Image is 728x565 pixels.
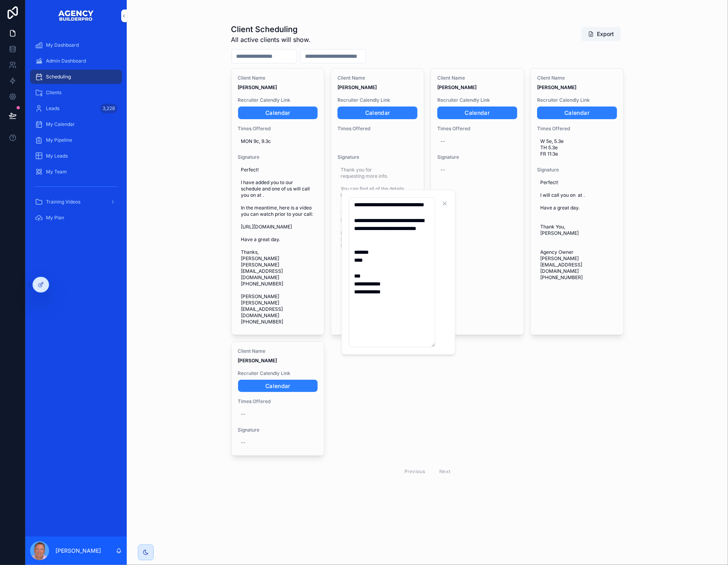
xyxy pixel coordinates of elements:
[437,107,517,119] a: Calendar
[46,215,64,221] span: My Plan
[30,117,122,131] a: My Calendar
[337,84,377,90] strong: [PERSON_NAME]
[46,153,68,159] span: My Leads
[337,154,417,160] span: Signature
[537,167,617,173] span: Signature
[238,75,318,81] span: Client Name
[238,126,318,132] span: Times Offered
[30,195,122,209] a: Training Videos
[537,97,617,103] span: Recruiter Calendly Link
[58,10,94,22] img: App logo
[238,154,318,160] span: Signature
[537,75,617,81] span: Client Name
[241,439,246,446] div: --
[238,97,318,103] span: Recruiter Calendly Link
[238,380,318,392] a: Calendar
[437,84,476,90] strong: [PERSON_NAME]
[231,24,311,35] h1: Client Scheduling
[46,169,67,175] span: My Team
[437,97,517,103] span: Recruiter Calendly Link
[30,149,122,163] a: My Leads
[46,74,71,80] span: Scheduling
[238,398,318,405] span: Times Offered
[437,75,517,81] span: Client Name
[241,167,315,325] span: Perfect! I have added you to our schedule and one of us will call you on at . In the meantime, he...
[537,84,576,90] strong: [PERSON_NAME]
[341,167,414,249] span: Thank you for requesting more info. You can find all of the details here: [URL][DOMAIN_NAME] Than...
[241,138,315,145] span: MON 9c, 9.3c
[530,68,624,335] a: Client Name[PERSON_NAME]Recruiter Calendly LinkCalendarTimes OfferedW 5e, 5.3e TH 5.3e FR 11:3eSi...
[238,84,277,90] strong: [PERSON_NAME]
[231,68,325,335] a: Client Name[PERSON_NAME]Recruiter Calendly LinkCalendarTimes OfferedMON 9c, 9.3cSignaturePerfect!...
[30,86,122,100] a: Clients
[46,121,75,127] span: My Calendar
[331,68,424,335] a: Client Name[PERSON_NAME]Recruiter Calendly LinkCalendarTimes OfferedSignatureThank you for reques...
[30,133,122,147] a: My Pipeline
[337,126,417,132] span: Times Offered
[540,179,614,281] span: Perfect! I will call you on at . Have a great day. Thank You, [PERSON_NAME] Agency Owner [PERSON_...
[581,27,621,41] button: Export
[238,107,318,119] a: Calendar
[537,126,617,132] span: Times Offered
[537,107,617,119] a: Calendar
[46,105,59,112] span: Leads
[431,68,524,335] a: Client Name[PERSON_NAME]Recruiter Calendly LinkCalendarTimes Offered--Signature--
[231,341,325,456] a: Client Name[PERSON_NAME]Recruiter Calendly LinkCalendarTimes Offered--Signature--
[241,411,246,417] div: --
[440,167,445,173] div: --
[238,370,318,377] span: Recruiter Calendly Link
[25,32,127,236] div: scrollable content
[30,165,122,179] a: My Team
[437,154,517,160] span: Signature
[337,97,417,103] span: Recruiter Calendly Link
[46,137,72,143] span: My Pipeline
[55,547,101,555] p: [PERSON_NAME]
[238,348,318,354] span: Client Name
[337,75,417,81] span: Client Name
[30,211,122,225] a: My Plan
[46,199,80,205] span: Training Videos
[30,101,122,116] a: Leads3,228
[337,107,417,119] a: Calendar
[437,126,517,132] span: Times Offered
[46,89,61,96] span: Clients
[238,358,277,363] strong: [PERSON_NAME]
[30,38,122,52] a: My Dashboard
[46,42,79,48] span: My Dashboard
[440,138,445,145] div: --
[540,138,614,157] span: W 5e, 5.3e TH 5.3e FR 11:3e
[30,70,122,84] a: Scheduling
[100,104,117,113] div: 3,228
[231,35,311,44] span: All active clients will show.
[30,54,122,68] a: Admin Dashboard
[238,427,318,433] span: Signature
[46,58,86,64] span: Admin Dashboard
